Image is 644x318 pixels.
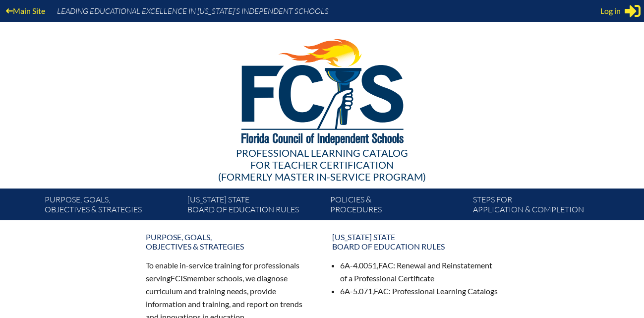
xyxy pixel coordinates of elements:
[250,159,394,171] span: for Teacher Certification
[326,192,469,220] a: Policies &Procedures
[220,22,424,157] img: FCISlogo221.eps
[340,285,499,298] li: 6A-5.071, : Professional Learning Catalogs
[2,4,49,17] a: Main Site
[37,147,608,183] div: Professional Learning Catalog (formerly Master In-service Program)
[374,286,389,296] span: FAC
[469,192,612,220] a: Steps forapplication & completion
[625,3,641,19] svg: Sign in or register
[340,259,499,285] li: 6A-4.0051, : Renewal and Reinstatement of a Professional Certificate
[326,228,505,255] a: [US_STATE] StateBoard of Education rules
[140,228,318,255] a: Purpose, goals,objectives & strategies
[41,192,183,220] a: Purpose, goals,objectives & strategies
[171,273,187,283] span: FCIS
[183,192,326,220] a: [US_STATE] StateBoard of Education rules
[378,260,393,270] span: FAC
[600,5,621,17] span: Log in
